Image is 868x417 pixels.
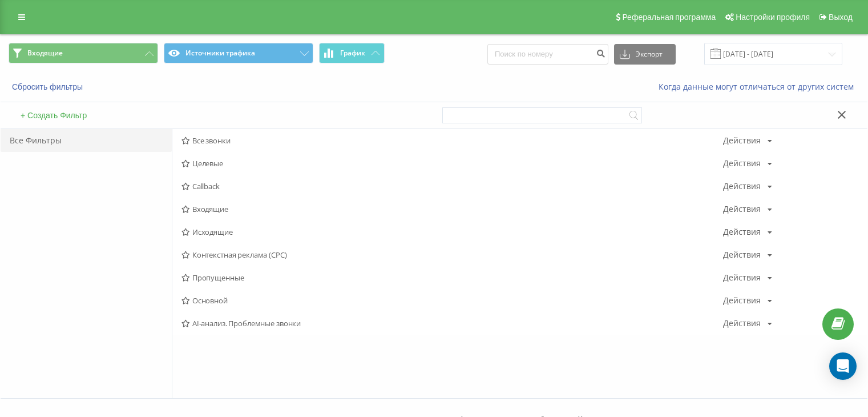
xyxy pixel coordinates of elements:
a: Когда данные могут отличаться от других систем [659,81,859,92]
div: Действия [723,205,761,213]
span: Входящие [181,205,723,213]
span: Выход [829,13,853,22]
button: График [319,43,385,63]
button: Источники трафика [164,43,313,63]
button: Сбросить фильтры [9,82,88,92]
span: График [340,49,365,57]
div: Действия [723,228,761,236]
button: Закрыть [834,110,850,122]
div: Действия [723,182,761,190]
span: Реферальная программа [622,13,716,22]
span: Callback [181,182,723,190]
span: Исходящие [181,228,723,236]
button: Входящие [9,43,158,63]
span: Основной [181,296,723,304]
span: Пропущенные [181,274,723,282]
div: Действия [723,319,761,327]
div: Действия [723,296,761,304]
button: + Создать Фильтр [17,110,90,121]
div: Все Фильтры [1,129,172,152]
div: Действия [723,137,761,145]
span: Контекстная реклама (CPC) [181,251,723,259]
span: Все звонки [181,137,723,145]
div: Open Intercom Messenger [829,352,857,380]
button: Экспорт [614,44,676,65]
div: Действия [723,251,761,259]
div: Действия [723,159,761,167]
span: Настройки профиля [736,13,810,22]
span: Целевые [181,159,723,167]
div: Действия [723,274,761,282]
input: Поиск по номеру [487,44,608,65]
span: AI-анализ. Проблемные звонки [181,319,723,327]
span: Входящие [27,49,63,58]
